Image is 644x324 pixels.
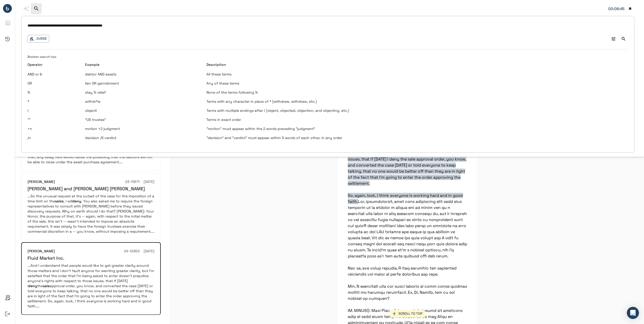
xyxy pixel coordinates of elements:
td: decision /5 verdict [81,133,202,142]
td: All these terms [202,70,628,79]
td: "US trustee" [81,115,202,124]
td: AND or & [28,70,81,79]
span: This feature has been disabled by your account admin. [21,4,31,14]
em: sale [43,284,50,288]
td: withdr*w [81,97,202,106]
em: deny [28,284,37,288]
h6: [DATE] [144,179,154,185]
h6: [PERSON_NAME] [28,179,55,185]
td: Terms with any character in place of * (withdrew, withdraw, etc.) [202,97,628,106]
button: SCROLL TO TOP [390,310,425,318]
h6: [PERSON_NAME] and [PERSON_NAME] [PERSON_NAME] [28,186,145,192]
em: sales [55,199,64,203]
td: stay % relief [81,88,202,97]
td: ! [28,106,81,115]
span: And I understand that people would like to get greater clarity around those matters and I don't f... [348,126,466,204]
th: Example [81,60,202,70]
th: Description [202,60,628,70]
div: Matter: 126337.360686 [608,6,626,12]
h6: 24-12363 [124,249,140,254]
td: motion +2 judgment [81,124,202,133]
button: Advanced Search [609,34,618,43]
button: Judge [28,35,49,43]
td: /n [28,133,81,142]
p: ...And I understand that people would like to get greater clarity around those matters and I don'... [28,263,154,308]
p: ...So the unusual request at the outset of the case for the imposition of a time limit on the , I... [28,194,154,234]
td: OR [28,79,81,88]
td: object! [81,106,202,115]
div: Open Intercom Messenger [627,307,639,319]
td: debtor AND assets [81,70,202,79]
td: Terms in exact order [202,115,628,124]
td: Any of these terms [202,79,628,88]
td: lien OR garnishment [81,79,202,88]
td: +n [28,124,81,133]
td: "decision" and "verdict" must appear within 5 words of each other, in any order [202,133,628,142]
em: deny [72,199,81,203]
td: "" [28,115,81,124]
h6: [DATE] [144,249,154,254]
h6: 23-11871 [125,179,140,185]
td: Terms with multiple endings after ! (object, objected, objection, and objecting, etc.) [202,106,628,115]
td: "motion" must appear within the 2 words preceding "judgment" [202,124,628,133]
span: Boolean search tips [28,55,56,63]
button: Search [619,34,628,43]
td: None of the terms following % [202,88,628,97]
button: Matter: 126337.360686 [606,3,634,14]
td: % [28,88,81,97]
th: Operator [28,60,81,70]
h6: [PERSON_NAME] [28,249,55,254]
h6: Fluid Market Inc. [28,255,64,261]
